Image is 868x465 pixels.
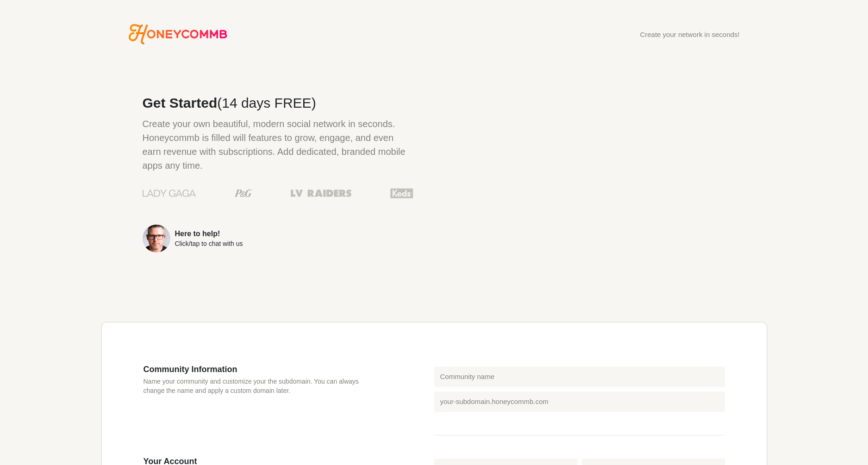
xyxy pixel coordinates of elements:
input: Community name [434,367,725,387]
div: Create your network in seconds! [640,31,739,38]
img: Sean [143,225,170,252]
div: Click/tap to chat with us [175,240,243,247]
h2: Get Started [143,96,413,110]
input: your-subdomain.honeycommb.com [434,392,725,412]
p: Name your community and customize your the subdomain. You can always change the name and apply a ... [144,377,379,395]
h3: Community Information [144,364,379,374]
img: Lady Gaga [143,186,196,200]
a: Go to Honeycommb homepage [129,24,227,44]
img: Keds [390,187,413,199]
p: Create your own beautiful, modern social network in seconds. Honeycommb is filled will features t... [143,117,413,172]
img: Procter & Gamble [235,190,252,197]
img: Las Vegas Raiders [291,190,351,197]
svg: Honeycommb [129,24,227,44]
span: (14 days FREE) [217,95,316,110]
a: Here to help!Click/tap to chat with us [143,225,413,252]
div: Here to help! [175,230,243,238]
